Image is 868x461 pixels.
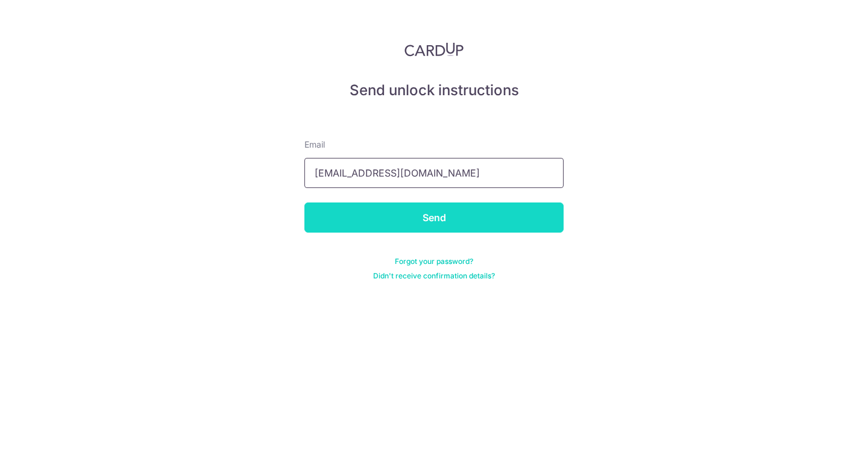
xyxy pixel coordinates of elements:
input: Enter your Email [304,158,564,188]
a: Forgot your password? [395,257,473,266]
input: Send [304,202,564,233]
span: translation missing: en.devise.label.Email [304,139,325,149]
a: Didn't receive confirmation details? [373,271,495,281]
img: CardUp Logo [404,42,464,57]
h5: Send unlock instructions [304,81,564,100]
